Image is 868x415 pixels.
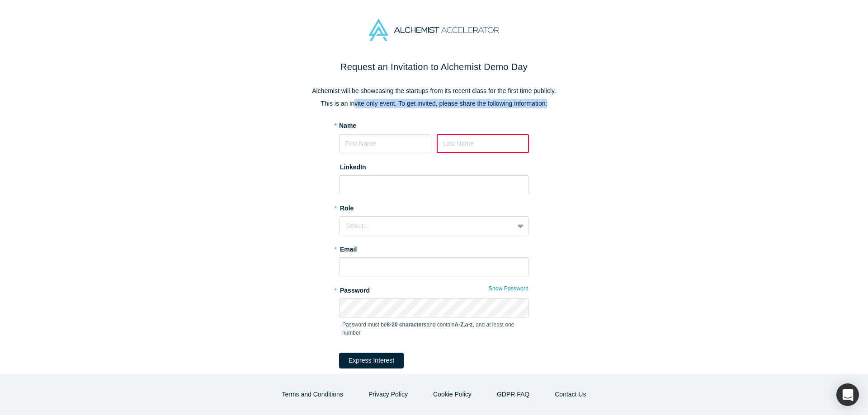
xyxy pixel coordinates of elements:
p: Password must be and contain , , and at least one number. [342,321,526,337]
p: This is an invite only event. To get invited, please share the following information: [244,99,624,108]
button: Express Interest [339,353,404,368]
button: Show Password [488,283,529,294]
strong: a-z [465,322,473,328]
div: Select... [346,221,507,231]
h2: Request an Invitation to Alchemist Demo Day [244,60,624,74]
button: Contact Us [545,387,595,402]
label: Name [339,121,356,131]
input: Last Name [437,134,529,153]
img: Alchemist Accelerator Logo [369,19,499,41]
strong: A-Z [455,322,464,328]
p: Alchemist will be showcasing the startups from its recent class for the first time publicly. [244,86,624,96]
button: Privacy Policy [359,387,417,402]
label: LinkedIn [339,159,366,172]
label: Role [339,201,529,213]
button: Cookie Policy [424,387,481,402]
button: Terms and Conditions [273,387,353,402]
input: First Name [339,134,431,153]
strong: 8-20 characters [387,322,427,328]
a: GDPR FAQ [487,387,539,402]
label: Email [339,242,529,254]
label: Password [339,283,529,295]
